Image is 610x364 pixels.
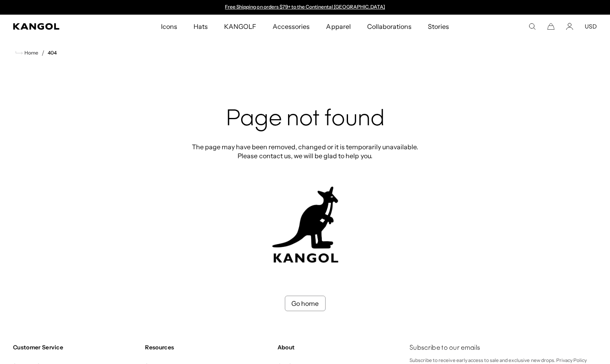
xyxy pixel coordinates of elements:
[13,344,139,351] h4: Customer Service
[221,4,389,11] div: Announcement
[153,15,185,38] a: Icons
[420,15,457,38] a: Stories
[194,15,208,38] span: Hats
[189,142,421,160] p: The page may have been removed, changed or it is temporarily unavailable. Please contact us, we w...
[23,50,38,56] span: Home
[271,186,340,263] img: kangol-404-logo.jpg
[277,344,403,351] h4: About
[15,49,38,57] a: Home
[145,344,271,351] h4: Resources
[161,15,177,38] span: Icons
[367,15,412,38] span: Collaborations
[410,344,597,353] h4: Subscribe to our emails
[585,23,597,30] button: USD
[359,15,420,38] a: Collaborations
[566,23,573,30] a: Account
[326,15,350,38] span: Apparel
[318,15,359,38] a: Apparel
[225,4,385,10] a: Free Shipping on orders $79+ to the Continental [GEOGRAPHIC_DATA]
[221,4,389,11] div: 1 of 2
[428,15,449,38] span: Stories
[273,15,310,38] span: Accessories
[221,4,389,11] slideshow-component: Announcement bar
[224,15,256,38] span: KANGOLF
[189,107,421,133] h2: Page not found
[185,15,216,38] a: Hats
[38,48,44,58] li: /
[285,296,326,311] a: Go home
[216,15,264,38] a: KANGOLF
[547,23,555,30] button: Cart
[529,23,536,30] summary: Search here
[48,50,57,56] a: 404
[264,15,318,38] a: Accessories
[13,23,106,30] a: Kangol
